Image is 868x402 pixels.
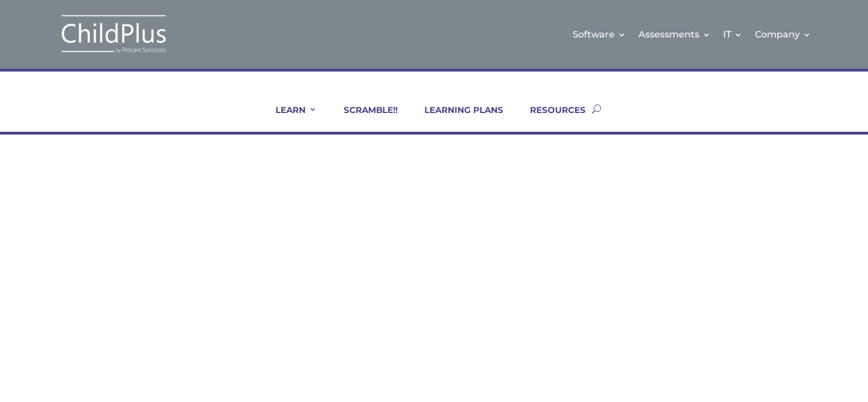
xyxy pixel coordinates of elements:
a: RESOURCES [516,104,586,132]
a: LEARNING PLANS [410,104,503,132]
a: Software [573,11,626,57]
a: SCRAMBLE!! [329,104,398,132]
a: IT [723,11,742,57]
a: LEARN [261,104,317,132]
a: Company [755,11,811,57]
a: Assessments [639,11,711,57]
